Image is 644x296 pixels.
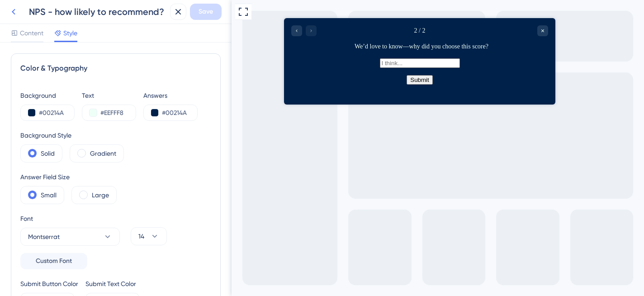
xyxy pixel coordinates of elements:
label: Large [92,190,109,201]
div: Font [20,213,120,224]
button: Custom Font [20,253,87,269]
button: 14 [131,227,167,245]
span: Custom Font [36,256,72,267]
span: Montserrat [28,231,60,242]
div: Background Style [20,130,124,141]
div: NPS - how likely to recommend? [29,5,166,18]
div: Color & Typography [20,63,211,74]
span: 14 [138,231,144,242]
span: Content [20,28,43,38]
span: Style [63,28,77,38]
button: Montserrat [20,228,120,246]
label: Small [41,190,57,201]
div: Submit Text Color [85,278,140,289]
button: Submit survey [123,57,148,67]
div: Answers [143,90,198,101]
div: Submit Button Color [20,278,78,289]
span: Save [199,6,213,17]
div: Background [20,90,75,101]
label: Gradient [90,148,116,159]
div: Answer Field Size [20,172,117,182]
button: Save [190,4,222,20]
iframe: UserGuiding Survey [52,18,324,105]
label: Solid [41,148,55,159]
div: Text [82,90,136,101]
input: I think... [96,40,176,50]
